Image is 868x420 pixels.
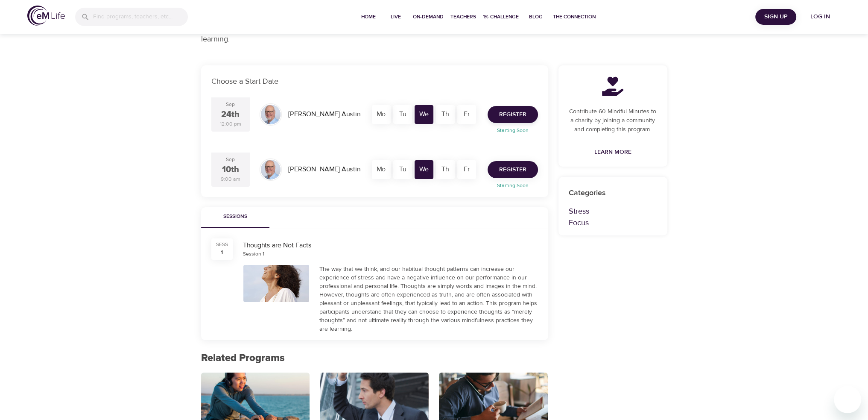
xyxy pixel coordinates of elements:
[221,176,240,183] div: 9:00 am
[457,105,476,124] div: Fr
[285,106,364,123] div: [PERSON_NAME] Austin
[221,248,223,257] div: 1
[457,160,476,179] div: Fr
[594,147,631,158] span: Learn More
[27,6,65,26] img: logo
[436,105,455,124] div: Th
[834,386,861,413] iframe: Button to launch messaging window
[93,8,188,26] input: Find programs, teachers, etc...
[569,107,657,134] p: Contribute 60 Mindful Minutes to a charity by joining a community and completing this program.
[803,12,837,22] span: Log in
[488,161,538,178] button: Register
[372,105,391,124] div: Mo
[358,12,379,21] span: Home
[372,160,391,179] div: Mo
[591,144,635,160] a: Learn More
[216,241,228,248] div: SESS
[201,350,548,366] p: Related Programs
[243,241,538,250] div: Thoughts are Not Facts
[393,105,412,124] div: Tu
[243,250,264,258] div: Session 1
[569,206,657,217] p: Stress
[386,12,406,21] span: Live
[211,76,538,87] p: Choose a Start Date
[482,126,543,134] p: Starting Soon
[488,106,538,123] button: Register
[553,12,596,21] span: The Connection
[220,120,241,128] div: 12:00 pm
[226,101,235,108] div: Sep
[450,12,476,21] span: Teachers
[499,109,526,120] span: Register
[759,12,793,22] span: Sign Up
[436,160,455,179] div: Th
[206,212,264,221] span: Sessions
[415,105,433,124] div: We
[285,161,364,178] div: [PERSON_NAME] Austin
[222,164,239,176] div: 10th
[482,182,543,189] p: Starting Soon
[226,156,235,163] div: Sep
[755,9,796,25] button: Sign Up
[393,160,412,179] div: Tu
[221,109,240,121] div: 24th
[413,12,444,21] span: On-Demand
[526,12,546,21] span: Blog
[483,12,519,21] span: 1% Challenge
[569,187,657,199] p: Categories
[499,164,526,175] span: Register
[319,265,538,333] div: The way that we think, and our habitual thought patterns can increase our experience of stress an...
[569,217,657,229] p: Focus
[415,160,433,179] div: We
[800,9,841,25] button: Log in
